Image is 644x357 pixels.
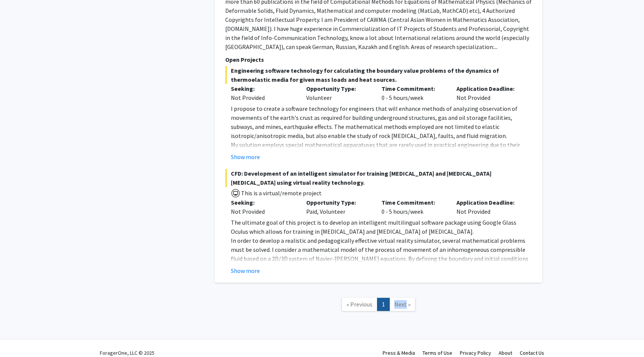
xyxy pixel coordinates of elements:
span: « Previous [346,300,372,308]
span: Next » [394,300,411,308]
p: Open Projects [225,55,532,64]
span: Engineering software technology for calculating the boundary value problems of the dynamics of th... [225,66,532,84]
p: Opportunity Type: [306,84,370,93]
div: 0 - 5 hours/week [376,84,451,102]
p: Time Commitment: [382,198,446,207]
p: I propose to create a software technology for engineers that will enhance methods of analyzing ob... [231,104,532,140]
span: CFD: Development of an intelligent simulator for training [MEDICAL_DATA] and [MEDICAL_DATA] [MEDI... [225,169,532,187]
a: Contact Us [520,349,544,356]
p: Application Deadline: [456,198,520,207]
p: Opportunity Type: [306,198,370,207]
a: About [499,349,512,356]
p: Seeking: [231,198,295,207]
a: Terms of Use [423,349,452,356]
p: Time Commitment: [382,84,446,93]
span: This is a virtual/remote project [240,189,322,197]
div: Not Provided [451,198,526,216]
a: 1 [377,298,390,311]
div: Volunteer [301,84,376,102]
div: Not Provided [231,207,295,216]
div: Paid, Volunteer [301,198,376,216]
a: Previous Page [342,298,377,311]
p: My solution employs special mathematical apparatuses that are rarely used in practical engineerin... [231,140,532,204]
div: Not Provided [231,93,295,102]
button: Show more [231,266,260,275]
a: Press & Media [383,349,415,356]
nav: Page navigation [215,290,542,321]
iframe: Chat [6,323,32,351]
p: In order to develop a realistic and pedagogically effective virtual reality simulator, several ma... [231,236,532,299]
a: Next Page [389,298,415,311]
div: 0 - 5 hours/week [376,198,451,216]
p: Application Deadline: [456,84,520,93]
p: The ultimate goal of this project is to develop an intelligent multilingual software package usin... [231,218,532,236]
p: Seeking: [231,84,295,93]
a: Privacy Policy [460,349,491,356]
div: Not Provided [451,84,526,102]
button: Show more [231,152,260,161]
